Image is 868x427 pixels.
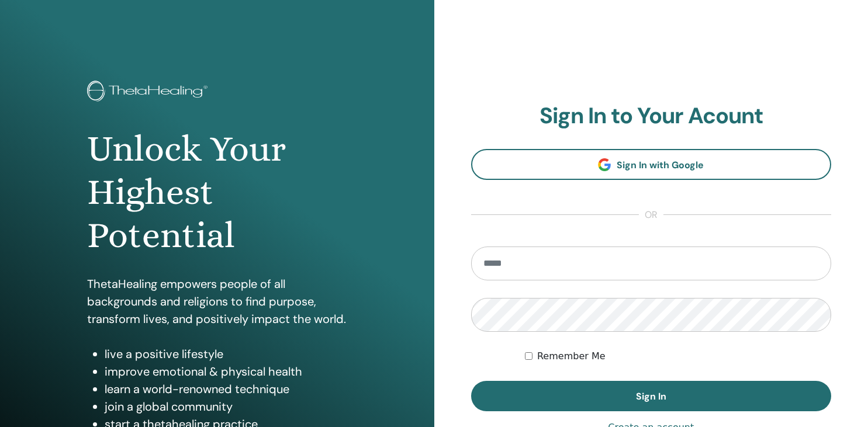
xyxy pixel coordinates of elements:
li: improve emotional & physical health [105,363,347,380]
a: Sign In with Google [471,149,832,180]
li: live a positive lifestyle [105,345,347,363]
label: Remember Me [537,349,606,363]
h2: Sign In to Your Acount [471,103,832,130]
div: Keep me authenticated indefinitely or until I manually logout [525,349,831,363]
span: or [639,208,663,222]
p: ThetaHealing empowers people of all backgrounds and religions to find purpose, transform lives, a... [87,275,347,328]
h1: Unlock Your Highest Potential [87,127,347,258]
span: Sign In [636,390,666,402]
li: join a global community [105,398,347,415]
span: Sign In with Google [617,159,704,171]
button: Sign In [471,381,832,411]
li: learn a world-renowned technique [105,380,347,398]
